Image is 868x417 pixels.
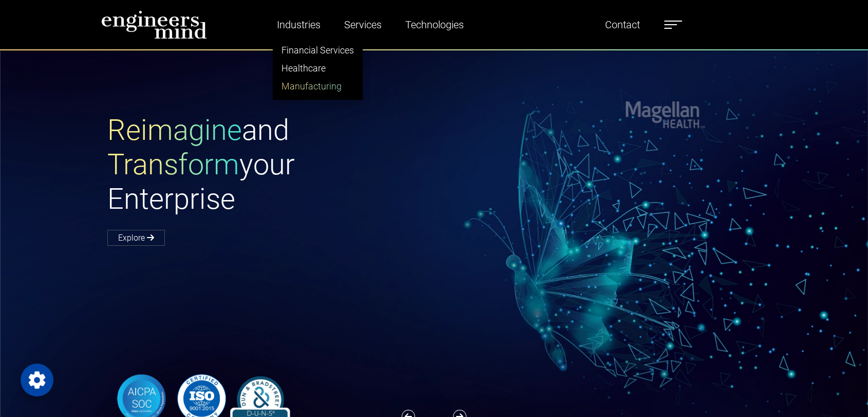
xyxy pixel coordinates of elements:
[401,13,468,37] a: Technologies
[273,41,362,59] a: Financial Services
[107,113,434,217] h1: and your Enterprise
[340,13,386,37] a: Services
[273,13,325,37] a: Industries
[101,10,207,39] img: logo
[107,148,239,182] span: Transform
[273,77,362,95] a: Manufacturing
[107,113,242,147] span: Reimagine
[273,59,362,77] a: Healthcare
[107,230,165,246] a: Explore
[600,13,644,37] a: Contact
[273,37,363,100] ul: Industries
